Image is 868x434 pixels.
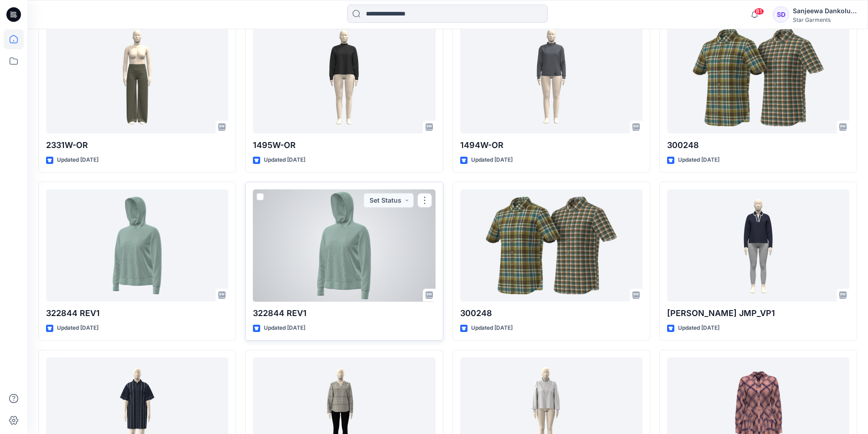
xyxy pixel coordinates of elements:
[667,139,849,152] p: 300248
[57,155,98,165] p: Updated [DATE]
[667,307,849,320] p: [PERSON_NAME] JMP_VP1
[264,323,305,333] p: Updated [DATE]
[460,139,642,152] p: 1494W-OR
[471,323,513,333] p: Updated [DATE]
[793,16,857,23] div: Star Garments
[667,21,849,134] a: 300248
[773,6,789,23] div: SD
[253,21,435,134] a: 1495W-OR
[678,323,719,333] p: Updated [DATE]
[471,155,513,165] p: Updated [DATE]
[253,307,435,320] p: 322844 REV1
[754,8,764,15] span: 81
[253,189,435,302] a: 322844 REV1
[46,307,228,320] p: 322844 REV1
[264,155,305,165] p: Updated [DATE]
[460,21,642,134] a: 1494W-OR
[667,189,849,302] a: WB POLO JMP_VP1
[57,323,98,333] p: Updated [DATE]
[46,189,228,302] a: 322844 REV1
[678,155,719,165] p: Updated [DATE]
[46,21,228,134] a: 2331W-OR
[460,189,642,302] a: 300248
[793,5,857,16] div: Sanjeewa Dankoluwage
[253,139,435,152] p: 1495W-OR
[460,307,642,320] p: 300248
[46,139,228,152] p: 2331W-OR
